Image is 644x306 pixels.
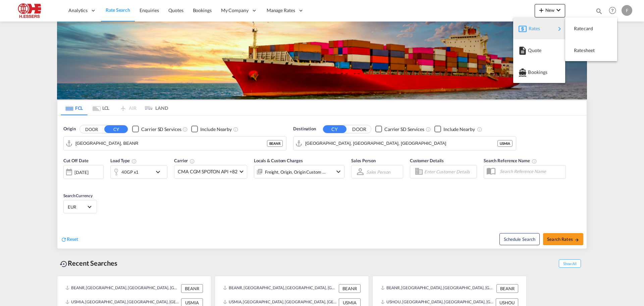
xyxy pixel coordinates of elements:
span: Rates [529,22,537,35]
button: Quote [513,39,565,61]
md-icon: icon-chevron-right [555,25,563,33]
span: Quote [528,44,535,57]
span: Bookings [528,65,535,79]
div: Bookings [519,64,560,81]
button: Bookings [513,61,565,83]
div: Quote [519,42,560,59]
